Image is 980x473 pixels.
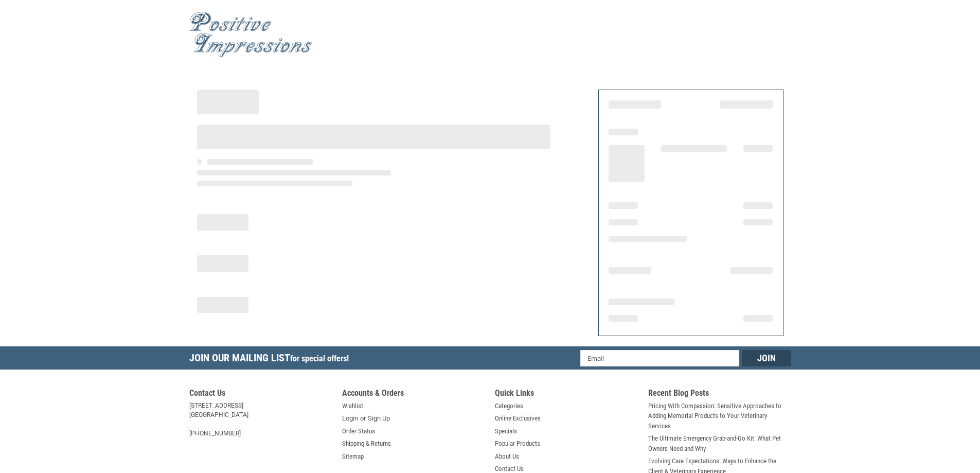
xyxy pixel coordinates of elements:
[342,413,358,424] a: Login
[648,401,791,431] a: Pricing With Compassion: Sensitive Approaches to Adding Memorial Products to Your Veterinary Serv...
[495,388,638,401] h5: Quick Links
[354,413,372,424] span: or
[189,12,313,58] img: Positive Impressions
[495,426,517,436] a: Specials
[495,451,519,462] a: About Us
[189,401,332,438] address: [STREET_ADDRESS] [GEOGRAPHIC_DATA] [PHONE_NUMBER]
[290,354,349,363] span: for special offers!
[342,439,391,449] a: Shipping & Returns
[580,350,739,366] input: Email
[742,350,791,366] input: Join
[648,433,791,453] a: The Ultimate Emergency Grab-and-Go Kit: What Pet Owners Need and Why
[495,439,540,449] a: Popular Products
[648,388,791,401] h5: Recent Blog Posts
[342,426,375,436] a: Order Status
[495,401,523,411] a: Categories
[342,401,363,411] a: Wishlist
[342,451,364,462] a: Sitemap
[189,388,332,401] h5: Contact Us
[495,413,541,424] a: Online Exclusives
[368,413,390,424] a: Sign Up
[342,388,485,401] h5: Accounts & Orders
[189,346,354,373] h5: Join Our Mailing List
